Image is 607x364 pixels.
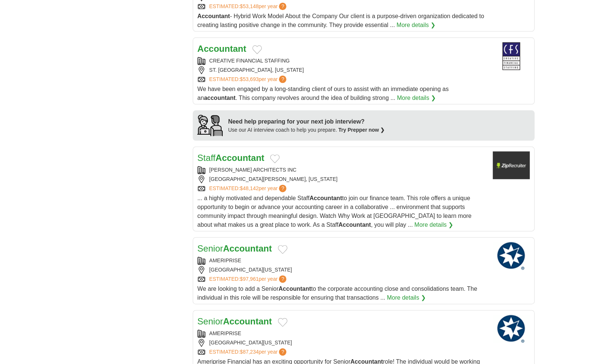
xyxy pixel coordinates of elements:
[338,127,385,133] a: Try Prepper now ❯
[493,151,530,179] img: Company logo
[198,316,272,326] a: SeniorAccountant
[209,348,288,356] a: ESTIMATED:$87,234per year?
[209,275,288,283] a: ESTIMATED:$97,961per year?
[270,154,280,163] button: Add to favorite jobs
[223,243,272,253] strong: Accountant
[387,293,426,302] a: More details ❯
[198,243,272,253] a: SeniorAccountant
[198,266,487,274] div: [GEOGRAPHIC_DATA][US_STATE]
[198,339,487,347] div: [GEOGRAPHIC_DATA][US_STATE]
[240,276,259,282] span: $97,961
[209,330,241,336] a: AMERIPRISE
[493,242,530,270] img: Ameriprise Financial logo
[310,195,342,201] strong: Accountant
[279,348,286,355] span: ?
[198,286,477,301] span: We are looking to add a Senior to the corporate accounting close and consolidations team. The ind...
[228,126,385,134] div: Use our AI interview coach to help you prepare.
[240,349,259,355] span: $87,234
[204,95,235,101] strong: accountant
[278,318,287,327] button: Add to favorite jobs
[279,185,286,192] span: ?
[252,45,262,54] button: Add to favorite jobs
[209,185,288,192] a: ESTIMATED:$48,142per year?
[414,220,453,229] a: More details ❯
[198,166,487,174] div: [PERSON_NAME] ARCHITECTS INC
[198,153,264,163] a: StaffAccountant
[240,76,259,82] span: $53,693
[279,275,286,283] span: ?
[493,315,530,343] img: Ameriprise Financial logo
[455,7,600,108] iframe: Sign in with Google Dialog
[278,245,287,254] button: Add to favorite jobs
[279,3,286,10] span: ?
[198,13,484,28] span: - Hybrid Work Model About the Company Our client is a purpose-driven organization dedicated to cr...
[198,66,487,74] div: ST. [GEOGRAPHIC_DATA], [US_STATE]
[209,58,290,64] a: CREATIVE FINANCIAL STAFFING
[209,257,241,263] a: AMERIPRISE
[397,21,435,30] a: More details ❯
[198,195,472,228] span: ... a highly motivated and dependable Staff to join our finance team. This role offers a unique o...
[223,316,272,326] strong: Accountant
[279,75,286,83] span: ?
[228,117,385,126] div: Need help preparing for your next job interview?
[198,86,449,101] span: We have been engaged by a long-standing client of ours to assist with an immediate opening as an ...
[198,44,246,54] a: Accountant
[215,153,264,163] strong: Accountant
[198,13,230,19] strong: Accountant
[338,222,371,228] strong: Accountant
[209,75,288,83] a: ESTIMATED:$53,693per year?
[240,185,259,191] span: $48,142
[198,175,487,183] div: [GEOGRAPHIC_DATA][PERSON_NAME], [US_STATE]
[240,3,259,9] span: $53,148
[397,94,436,102] a: More details ❯
[209,3,288,10] a: ESTIMATED:$53,148per year?
[279,286,311,292] strong: Accountant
